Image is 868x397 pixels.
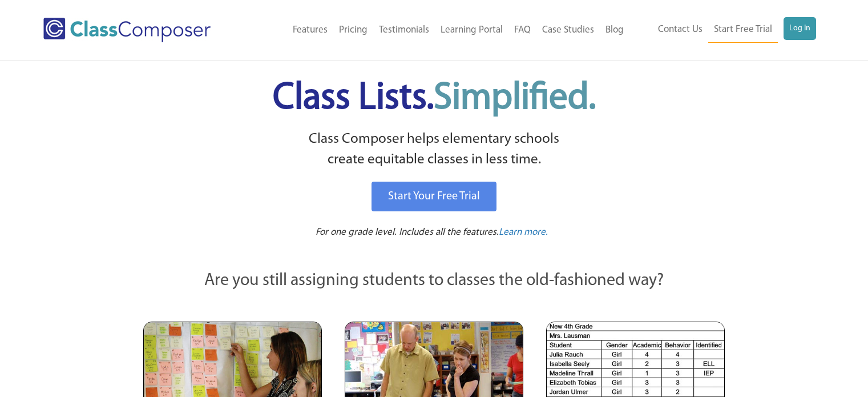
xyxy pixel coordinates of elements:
a: Log In [784,17,816,40]
span: For one grade level. Includes all the features. [316,227,499,237]
a: Case Studies [536,18,600,43]
nav: Header Menu [247,18,629,43]
a: Contact Us [652,17,708,42]
a: Testimonials [373,18,435,43]
p: Class Composer helps elementary schools create equitable classes in less time. [142,129,727,171]
a: Start Your Free Trial [372,182,496,211]
a: Blog [600,18,629,43]
a: Start Free Trial [708,17,778,43]
a: Pricing [333,18,373,43]
span: Learn more. [499,227,548,237]
nav: Header Menu [629,17,816,43]
img: Class Composer [43,18,211,42]
a: FAQ [508,18,536,43]
a: Learn more. [499,226,548,240]
span: Class Lists. [273,80,596,117]
span: Simplified. [434,80,596,117]
a: Learning Portal [435,18,508,43]
p: Are you still assigning students to classes the old-fashioned way? [143,268,725,294]
a: Features [287,18,333,43]
span: Start Your Free Trial [388,191,480,202]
